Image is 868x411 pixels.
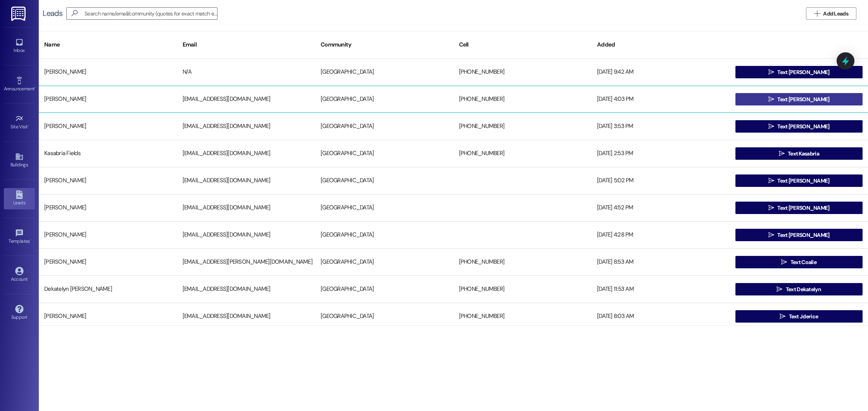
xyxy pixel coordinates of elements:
[4,264,35,285] a: Account
[177,281,316,297] div: [EMAIL_ADDRESS][DOMAIN_NAME]
[790,258,816,266] span: Text Coalie
[592,254,730,270] div: [DATE] 8:53 AM
[315,64,454,80] div: [GEOGRAPHIC_DATA]
[735,66,863,78] button: Text [PERSON_NAME]
[315,281,454,297] div: [GEOGRAPHIC_DATA]
[177,227,316,243] div: [EMAIL_ADDRESS][DOMAIN_NAME]
[177,146,316,161] div: [EMAIL_ADDRESS][DOMAIN_NAME]
[68,9,81,17] i: 
[177,200,316,216] div: [EMAIL_ADDRESS][DOMAIN_NAME]
[735,120,863,133] button: Text [PERSON_NAME]
[777,231,829,239] span: Text [PERSON_NAME]
[315,200,454,216] div: [GEOGRAPHIC_DATA]
[768,69,774,75] i: 
[592,200,730,216] div: [DATE] 4:52 PM
[177,254,316,270] div: [EMAIL_ADDRESS][PERSON_NAME][DOMAIN_NAME]
[39,227,177,243] div: [PERSON_NAME]
[779,150,785,157] i: 
[4,150,35,171] a: Buildings
[735,147,863,160] button: Text Kasabria
[85,8,217,19] input: Search name/email/community (quotes for exact match e.g. "John Smith")
[777,204,829,212] span: Text [PERSON_NAME]
[592,173,730,188] div: [DATE] 5:02 PM
[781,259,787,265] i: 
[315,92,454,107] div: [GEOGRAPHIC_DATA]
[177,173,316,188] div: [EMAIL_ADDRESS][DOMAIN_NAME]
[4,188,35,209] a: Leads
[39,281,177,297] div: Dekatelyn [PERSON_NAME]
[454,254,592,270] div: [PHONE_NUMBER]
[592,309,730,324] div: [DATE] 8:03 AM
[4,112,35,133] a: Site Visit •
[454,35,592,54] div: Cell
[777,68,829,76] span: Text [PERSON_NAME]
[11,7,27,21] img: ResiDesk Logo
[39,35,177,54] div: Name
[592,119,730,134] div: [DATE] 3:53 PM
[39,64,177,80] div: [PERSON_NAME]
[780,313,785,319] i: 
[4,302,35,323] a: Support
[39,254,177,270] div: [PERSON_NAME]
[315,146,454,161] div: [GEOGRAPHIC_DATA]
[454,309,592,324] div: [PHONE_NUMBER]
[768,178,774,184] i: 
[777,123,829,131] span: Text [PERSON_NAME]
[177,64,316,80] div: N/A
[39,200,177,216] div: [PERSON_NAME]
[177,92,316,107] div: [EMAIL_ADDRESS][DOMAIN_NAME]
[768,96,774,102] i: 
[735,174,863,187] button: Text [PERSON_NAME]
[735,283,863,295] button: Text Dekatelyn
[177,119,316,134] div: [EMAIL_ADDRESS][DOMAIN_NAME]
[454,64,592,80] div: [PHONE_NUMBER]
[823,10,848,18] span: Add Leads
[4,36,35,57] a: Inbox
[39,146,177,161] div: Kasabria Fields
[592,35,730,54] div: Added
[735,93,863,105] button: Text [PERSON_NAME]
[177,35,316,54] div: Email
[592,92,730,107] div: [DATE] 4:03 PM
[315,227,454,243] div: [GEOGRAPHIC_DATA]
[39,173,177,188] div: [PERSON_NAME]
[43,9,62,17] div: Leads
[454,146,592,161] div: [PHONE_NUMBER]
[806,7,856,20] button: Add Leads
[592,227,730,243] div: [DATE] 4:28 PM
[735,202,863,214] button: Text [PERSON_NAME]
[768,205,774,211] i: 
[35,85,36,90] span: •
[454,281,592,297] div: [PHONE_NUMBER]
[454,119,592,134] div: [PHONE_NUMBER]
[786,285,821,294] span: Text Dekatelyn
[735,310,863,323] button: Text Jderice
[735,256,863,268] button: Text Coalie
[177,309,316,324] div: [EMAIL_ADDRESS][DOMAIN_NAME]
[315,173,454,188] div: [GEOGRAPHIC_DATA]
[789,313,818,321] span: Text Jderice
[814,10,820,17] i: 
[777,95,829,104] span: Text [PERSON_NAME]
[4,226,35,247] a: Templates •
[777,286,782,292] i: 
[28,123,29,128] span: •
[315,309,454,324] div: [GEOGRAPHIC_DATA]
[39,309,177,324] div: [PERSON_NAME]
[592,64,730,80] div: [DATE] 9:42 AM
[768,123,774,130] i: 
[39,119,177,134] div: [PERSON_NAME]
[592,146,730,161] div: [DATE] 2:53 PM
[454,92,592,107] div: [PHONE_NUMBER]
[777,177,829,185] span: Text [PERSON_NAME]
[768,232,774,238] i: 
[735,229,863,241] button: Text [PERSON_NAME]
[592,281,730,297] div: [DATE] 11:53 AM
[315,254,454,270] div: [GEOGRAPHIC_DATA]
[788,150,819,158] span: Text Kasabria
[315,35,454,54] div: Community
[315,119,454,134] div: [GEOGRAPHIC_DATA]
[39,92,177,107] div: [PERSON_NAME]
[30,237,31,243] span: •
